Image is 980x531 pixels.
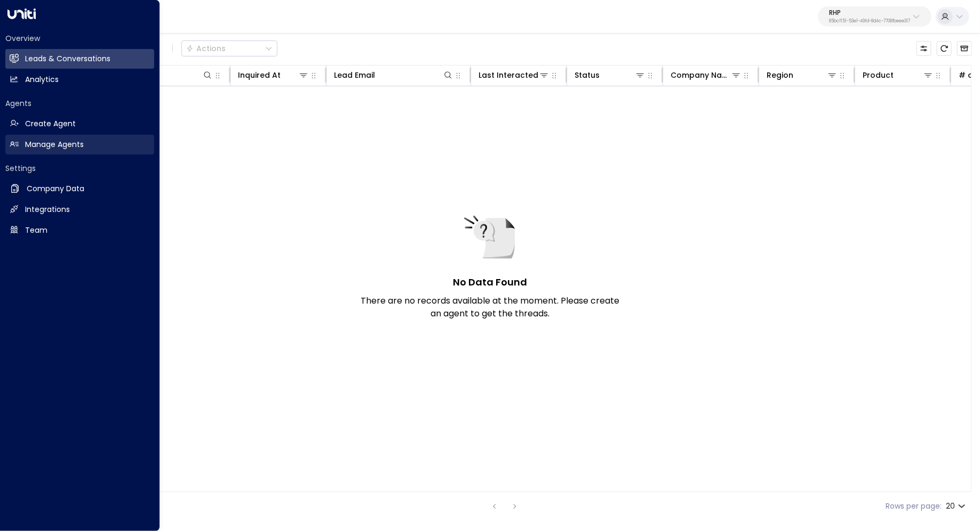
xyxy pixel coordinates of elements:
[957,41,972,56] button: Archived Leads
[25,204,70,215] h2: Integrations
[767,69,838,81] div: Region
[181,40,277,56] button: Actions
[917,41,931,56] button: Customize
[863,69,934,81] div: Product
[25,53,110,64] h2: Leads & Conversations
[5,179,154,199] a: Company Data
[5,33,154,44] h2: Overview
[5,98,154,109] h2: Agents
[829,19,910,23] p: 85bcf151-53e1-49fd-8d4c-7708fbeee317
[479,69,549,81] div: Last Interacted
[27,183,84,194] h2: Company Data
[186,44,226,53] div: Actions
[25,74,59,85] h2: Analytics
[357,295,624,320] p: There are no records available at the moment. Please create an agent to get the threads.
[671,69,742,81] div: Company Name
[453,275,527,289] h5: No Data Found
[5,163,154,174] h2: Settings
[767,69,793,81] div: Region
[886,501,942,512] label: Rows per page:
[334,69,375,81] div: Lead Email
[829,10,910,16] p: RHP
[5,70,154,89] a: Analytics
[25,225,47,236] h2: Team
[25,139,84,150] h2: Manage Agents
[5,114,154,134] a: Create Agent
[671,69,731,81] div: Company Name
[5,49,154,69] a: Leads & Conversations
[818,6,931,27] button: RHP85bcf151-53e1-49fd-8d4c-7708fbeee317
[863,69,894,81] div: Product
[238,69,309,81] div: Inquired At
[5,220,154,240] a: Team
[5,200,154,219] a: Integrations
[5,135,154,154] a: Manage Agents
[946,499,968,514] div: 20
[575,69,600,81] div: Status
[181,40,277,56] div: Button group with a nested menu
[937,41,952,56] span: Refresh
[488,500,522,513] nav: pagination navigation
[575,69,646,81] div: Status
[334,69,453,81] div: Lead Email
[25,118,76,129] h2: Create Agent
[238,69,281,81] div: Inquired At
[479,69,538,81] div: Last Interacted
